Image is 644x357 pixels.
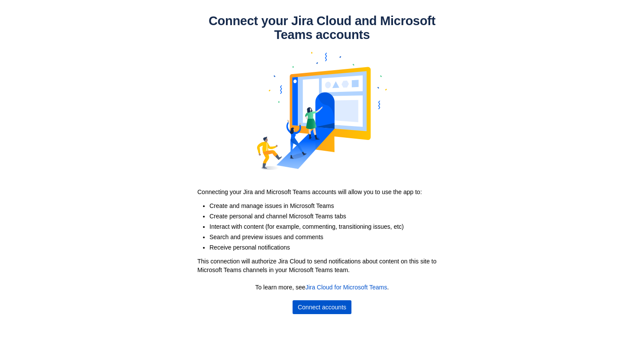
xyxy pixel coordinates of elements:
h1: Connect your Jira Cloud and Microsoft Teams accounts [192,14,452,42]
p: To learn more, see . [201,283,443,292]
li: Search and preview issues and comments [209,233,452,241]
li: Create and manage issues in Microsoft Teams [209,201,452,210]
p: Connecting your Jira and Microsoft Teams accounts will allow you to use the app to: [197,188,447,196]
a: Jira Cloud for Microsoft Teams [306,284,387,291]
button: Connect accounts [293,300,351,314]
span: Connect accounts [298,300,346,314]
li: Interact with content (for example, commenting, transitioning issues, etc) [209,222,452,231]
li: Create personal and channel Microsoft Teams tabs [209,212,452,221]
p: This connection will authorize Jira Cloud to send notifications about content on this site to Mic... [197,257,447,274]
img: account-mapping.svg [257,42,387,180]
li: Receive personal notifications [209,243,452,252]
